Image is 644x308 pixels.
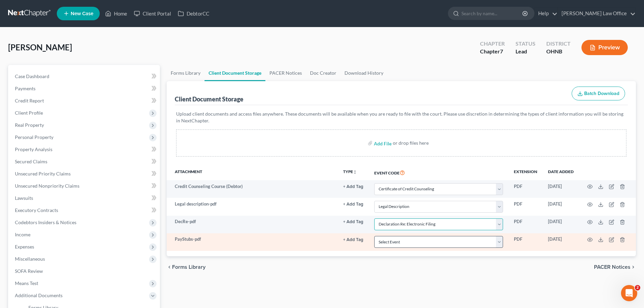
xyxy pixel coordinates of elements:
div: Status [516,40,535,48]
span: Case Dashboard [15,73,49,79]
span: Forms Library [172,264,206,270]
a: Lawsuits [9,192,160,204]
td: Credit Counseling Course (Debtor) [167,180,338,198]
span: Personal Property [15,134,53,140]
span: 2 [635,285,640,290]
span: Property Analysis [15,146,52,152]
span: Real Property [15,122,44,128]
a: Executory Contracts [9,204,160,216]
button: + Add Tag [343,220,363,224]
th: Event Code [369,165,508,180]
a: Forms Library [167,65,205,81]
div: Client Document Storage [175,95,243,103]
button: chevron_left Forms Library [167,264,206,270]
th: Date added [543,165,579,180]
span: Executory Contracts [15,207,58,213]
a: + Add Tag [343,183,363,190]
a: Home [102,7,130,20]
button: Batch Download [572,87,625,101]
span: Income [15,232,30,237]
span: Payments [15,86,35,91]
span: Unsecured Priority Claims [15,171,71,176]
span: New Case [71,11,93,16]
a: Client Portal [130,7,174,20]
input: Search by name... [461,7,523,20]
th: Extension [508,165,543,180]
span: Client Profile [15,110,43,116]
a: Client Document Storage [205,65,265,81]
a: Credit Report [9,95,160,107]
a: Payments [9,82,160,95]
div: OHNB [546,48,571,55]
span: Additional Documents [15,292,63,298]
td: PDF [508,233,543,251]
td: [DATE] [543,216,579,233]
a: Secured Claims [9,156,160,168]
i: unfold_more [353,170,357,174]
a: Unsecured Priority Claims [9,168,160,180]
a: DebtorCC [174,7,213,20]
span: Miscellaneous [15,256,45,262]
td: DecRe-pdf [167,216,338,233]
a: SOFA Review [9,265,160,277]
button: + Add Tag [343,238,363,242]
th: Attachment [167,165,338,180]
a: + Add Tag [343,236,363,242]
i: chevron_left [167,264,172,270]
td: PDF [508,180,543,198]
button: Preview [581,40,628,55]
td: [DATE] [543,180,579,198]
span: Batch Download [584,91,619,96]
td: [DATE] [543,233,579,251]
a: Doc Creator [306,65,340,81]
button: TYPEunfold_more [343,170,357,174]
span: Secured Claims [15,159,47,164]
a: PACER Notices [265,65,306,81]
div: District [546,40,571,48]
div: or drop files here [393,140,429,146]
a: Case Dashboard [9,70,160,82]
td: PDF [508,198,543,215]
span: [PERSON_NAME] [8,42,72,52]
span: SOFA Review [15,268,43,274]
span: PACER Notices [594,264,630,270]
a: + Add Tag [343,201,363,207]
td: PayStubs-pdf [167,233,338,251]
a: Property Analysis [9,143,160,156]
i: chevron_right [630,264,636,270]
span: Unsecured Nonpriority Claims [15,183,79,189]
button: + Add Tag [343,185,363,189]
a: + Add Tag [343,218,363,225]
a: Help [535,7,557,20]
iframe: Intercom live chat [621,285,637,301]
div: Lead [516,48,535,55]
p: Upload client documents and access files anywhere. These documents will be available when you are... [176,111,626,124]
a: [PERSON_NAME] Law Office [558,7,636,20]
span: Means Test [15,280,38,286]
td: PDF [508,216,543,233]
a: Download History [340,65,387,81]
button: + Add Tag [343,202,363,207]
div: Chapter [480,40,505,48]
a: Unsecured Nonpriority Claims [9,180,160,192]
td: Legal description-pdf [167,198,338,215]
div: Chapter [480,48,505,55]
span: 7 [500,48,503,54]
td: [DATE] [543,198,579,215]
span: Credit Report [15,98,44,103]
span: Expenses [15,244,34,250]
span: Lawsuits [15,195,33,201]
button: PACER Notices chevron_right [594,264,636,270]
span: Codebtors Insiders & Notices [15,219,76,225]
